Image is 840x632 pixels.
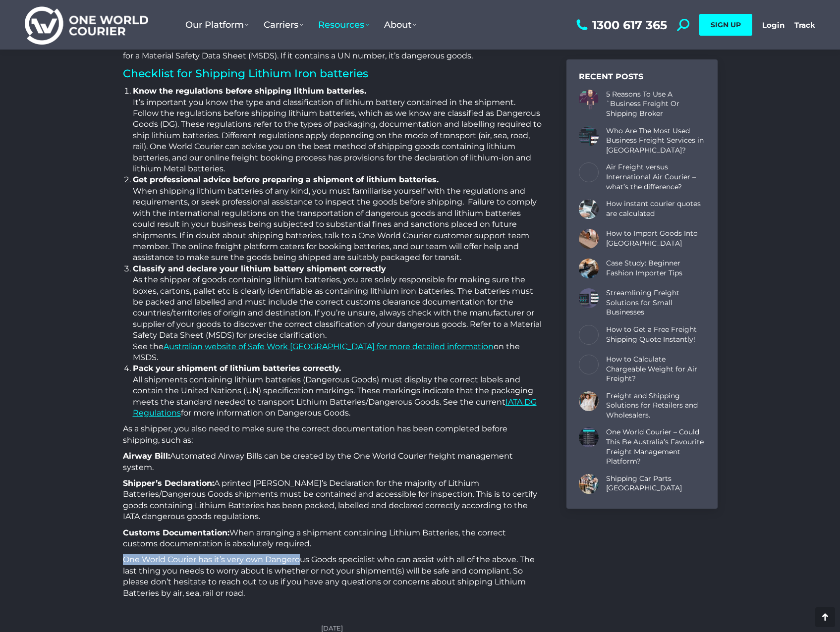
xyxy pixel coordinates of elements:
[123,527,542,550] p: When arranging a shipment containing Lithium Batteries, the correct customs documentation is abso...
[123,528,229,537] strong: Customs Documentation:
[133,363,542,419] li: All shipments containing lithium batteries (Dangerous Goods) must display the correct labels and ...
[606,391,705,421] a: Freight and Shipping Solutions for Retailers and Wholesalers.
[123,67,542,81] h2: Checklist for Shipping Lithium Iron batteries
[123,40,542,62] p: If you’re confused or unsure of the lithium batteries you intend to ship, ask the manufacturer or...
[606,90,705,119] a: 5 Reasons To Use A `Business Freight Or Shipping Broker
[794,20,815,30] a: Track
[606,126,705,156] a: Who Are The Most Used Business Freight Services in [GEOGRAPHIC_DATA]?
[164,342,494,351] a: Australian website of Safe Work [GEOGRAPHIC_DATA] for more detailed information
[606,259,705,278] a: Case Study: Beginner Fashion Importer Tips
[123,451,170,461] strong: Airway Bill:
[133,264,386,273] strong: Classify and declare your lithium battery shipment correctly
[133,86,366,96] strong: Know the regulations before shipping lithium batteries.
[185,19,249,30] span: Our Platform
[123,478,542,523] p: A printed [PERSON_NAME]’s Declaration for the majority of Lithium Batteries/Dangerous Goods shipm...
[133,263,542,364] li: As the shipper of goods containing lithium batteries, you are solely responsible for making sure ...
[579,474,599,494] a: Post image
[321,624,343,632] time: [DATE]
[579,427,599,447] a: Post image
[606,199,705,218] a: How instant courier quotes are calculated
[579,90,599,109] a: Post image
[606,325,705,344] a: How to Get a Free Freight Shipping Quote Instantly!
[579,325,599,345] a: Post image
[762,20,784,30] a: Login
[574,19,667,31] a: 1300 617 365
[384,19,416,30] span: About
[579,162,599,182] a: Post image
[579,126,599,146] a: Post image
[178,9,256,40] a: Our Platform
[318,19,369,30] span: Resources
[123,554,542,599] p: One World Courier has it’s very own Dangerous Goods specialist who can assist with all of the abo...
[579,259,599,278] a: Post image
[25,5,148,45] img: One World Courier
[133,174,542,263] li: When shipping lithium batteries of any kind, you must familiarise yourself with the regulations a...
[311,9,377,40] a: Resources
[123,451,542,473] p: Automated Airway Bills can be created by the One World Courier freight management system.
[256,9,311,40] a: Carriers
[606,427,705,466] a: One World Courier – Could This Be Australia’s Favourite Freight Management Platform?
[579,355,599,374] a: Post image
[264,19,303,30] span: Carriers
[377,9,424,40] a: About
[606,474,705,493] a: Shipping Car Parts [GEOGRAPHIC_DATA]
[606,355,705,384] a: How to Calculate Chargeable Weight for Air Freight?
[579,229,599,249] a: Post image
[579,288,599,308] a: Post image
[133,175,439,184] strong: Get professional advice before preparing a shipment of lithium batteries.
[133,86,542,174] li: It’s important you know the type and classification of lithium battery contained in the shipment....
[606,229,705,248] a: How to Import Goods Into [GEOGRAPHIC_DATA]
[606,162,705,192] a: Air Freight versus International Air Courier – what’s the difference?
[606,288,705,317] a: Streamlining Freight Solutions for Small Businesses
[579,72,705,82] div: Recent Posts
[699,14,752,36] a: SIGN UP
[133,364,341,373] strong: Pack your shipment of lithium batteries correctly.
[579,391,599,411] a: Post image
[123,423,542,446] p: As a shipper, you also need to make sure the correct documentation has been completed before ship...
[579,199,599,219] a: Post image
[711,20,741,29] span: SIGN UP
[123,478,214,488] strong: Shipper’s Declaration:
